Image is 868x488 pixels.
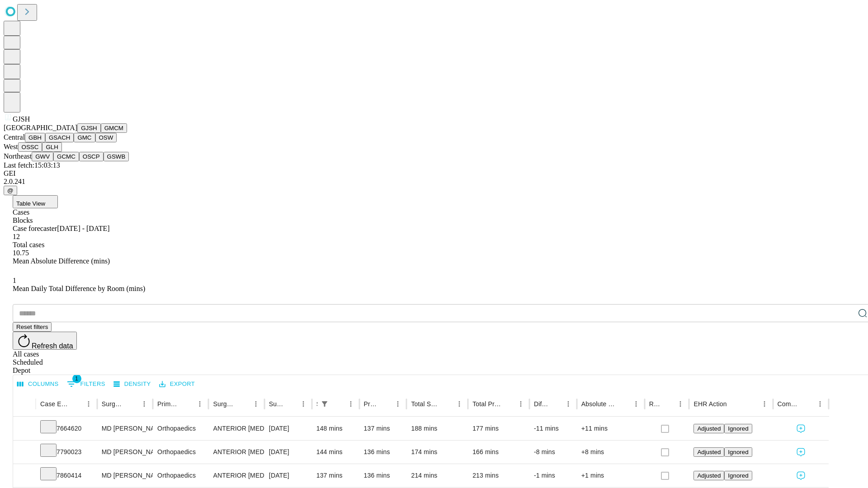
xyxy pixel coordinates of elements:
[728,425,748,432] span: Ignored
[693,447,724,457] button: Adjusted
[364,400,378,408] div: Predicted In Room Duration
[581,417,640,440] div: +11 mins
[45,133,74,142] button: GSACH
[332,398,344,410] button: Sort
[269,400,283,408] div: Surgery Date
[40,441,93,464] div: 7790023
[18,468,31,484] button: Expand
[13,115,30,123] span: GJSH
[581,464,640,487] div: +1 mins
[693,424,724,433] button: Adjusted
[13,322,52,332] button: Reset filters
[344,398,357,410] button: Menu
[318,398,331,410] button: Show filters
[440,398,453,410] button: Sort
[581,441,640,464] div: +8 mins
[13,277,16,284] span: 1
[7,187,14,194] span: @
[534,441,572,464] div: -8 mins
[193,398,206,410] button: Menu
[101,123,127,133] button: GMCM
[18,421,31,437] button: Expand
[297,398,310,410] button: Menu
[104,152,129,161] button: GSWB
[778,400,800,408] div: Comments
[411,417,463,440] div: 188 mins
[649,400,661,408] div: Resolved in EHR
[316,400,317,408] div: Scheduled In Room Duration
[316,441,355,464] div: 144 mins
[102,441,148,464] div: MD [PERSON_NAME] [PERSON_NAME]
[4,169,864,178] div: GEI
[661,398,674,410] button: Sort
[697,449,721,455] span: Adjusted
[472,417,525,440] div: 177 mins
[13,285,145,292] span: Mean Daily Total Difference by Room (mins)
[534,400,548,408] div: Difference
[581,400,616,408] div: Absolute Difference
[411,400,439,408] div: Total Scheduled Duration
[284,398,297,410] button: Sort
[724,447,752,457] button: Ignored
[411,441,463,464] div: 174 mins
[549,398,562,410] button: Sort
[213,417,259,440] div: ANTERIOR [MEDICAL_DATA] TOTAL HIP
[40,400,69,408] div: Case Epic Id
[13,257,110,265] span: Mean Absolute Difference (mins)
[814,398,826,410] button: Menu
[472,441,525,464] div: 166 mins
[181,398,193,410] button: Sort
[4,186,17,195] button: @
[4,124,77,131] span: [GEOGRAPHIC_DATA]
[316,417,355,440] div: 148 mins
[82,398,95,410] button: Menu
[237,398,250,410] button: Sort
[42,142,61,152] button: GLH
[102,464,148,487] div: MD [PERSON_NAME] [PERSON_NAME]
[57,225,109,232] span: [DATE] - [DATE]
[40,417,93,440] div: 7664620
[102,400,124,408] div: Surgeon Name
[502,398,514,410] button: Sort
[25,133,45,142] button: GBH
[4,161,60,169] span: Last fetch: 15:03:13
[72,374,81,383] span: 1
[213,400,236,408] div: Surgery Name
[53,152,79,161] button: GCMC
[364,464,402,487] div: 136 mins
[364,441,402,464] div: 136 mins
[138,398,151,410] button: Menu
[32,342,73,350] span: Refresh data
[269,464,307,487] div: [DATE]
[65,377,108,391] button: Show filters
[18,445,31,460] button: Expand
[40,464,93,487] div: 7860414
[213,464,259,487] div: ANTERIOR [MEDICAL_DATA] TOTAL HIP
[617,398,630,410] button: Sort
[32,152,53,161] button: GWV
[79,152,104,161] button: OSCP
[534,417,572,440] div: -11 mins
[157,417,204,440] div: Orthopaedics
[269,417,307,440] div: [DATE]
[758,398,771,410] button: Menu
[13,195,58,208] button: Table View
[728,398,741,410] button: Sort
[693,400,726,408] div: EHR Action
[157,441,204,464] div: Orthopaedics
[157,464,204,487] div: Orthopaedics
[697,425,721,432] span: Adjusted
[728,449,748,455] span: Ignored
[13,225,57,232] span: Case forecaster
[74,133,95,142] button: GMC
[724,424,752,433] button: Ignored
[102,417,148,440] div: MD [PERSON_NAME] [PERSON_NAME]
[4,178,864,186] div: 2.0.241
[13,332,77,350] button: Refresh data
[674,398,687,410] button: Menu
[4,152,32,160] span: Northeast
[213,441,259,464] div: ANTERIOR [MEDICAL_DATA] TOTAL HIP
[250,398,262,410] button: Menu
[411,464,463,487] div: 214 mins
[630,398,642,410] button: Menu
